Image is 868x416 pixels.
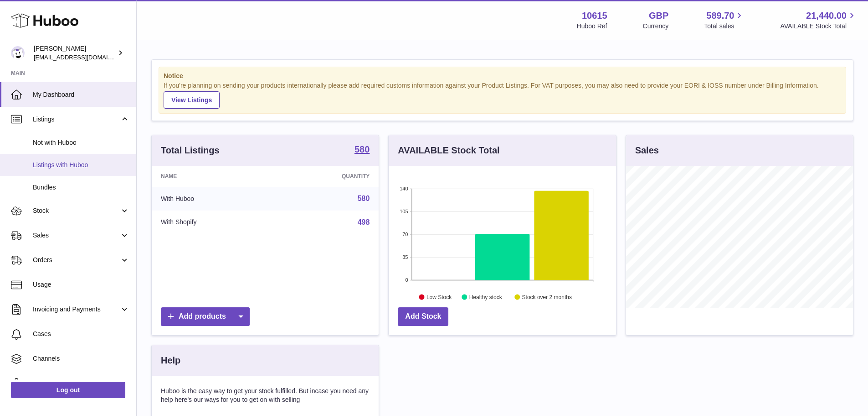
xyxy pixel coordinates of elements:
span: Sales [33,231,120,240]
span: 21,440.00 [806,10,847,22]
div: Currency [643,22,669,31]
span: Listings [33,115,120,124]
span: Stock [33,206,120,215]
a: 580 [354,145,370,156]
a: 589.70 Total sales [704,10,745,31]
span: Channels [33,354,129,363]
span: Bundles [33,183,129,192]
a: Add products [161,307,250,326]
text: 0 [406,277,408,283]
td: With Huboo [152,187,274,211]
span: AVAILABLE Stock Total [780,22,857,31]
p: Huboo is the easy way to get your stock fulfilled. But incase you need any help here's our ways f... [161,387,370,404]
text: Healthy stock [469,294,503,300]
span: Total sales [704,22,745,31]
text: 70 [403,232,408,237]
span: Orders [33,256,120,264]
span: Not with Huboo [33,138,129,147]
a: 498 [358,218,370,226]
a: 21,440.00 AVAILABLE Stock Total [780,10,857,31]
a: Add Stock [398,307,448,326]
strong: GBP [649,10,668,22]
h3: AVAILABLE Stock Total [398,144,499,157]
text: 35 [403,254,408,260]
th: Name [152,166,274,187]
span: Invoicing and Payments [33,305,120,314]
h3: Sales [635,144,659,157]
span: Usage [33,280,129,289]
strong: Notice [164,72,841,80]
div: [PERSON_NAME] [34,44,116,62]
span: Cases [33,330,129,338]
a: 580 [358,195,370,202]
span: [EMAIL_ADDRESS][DOMAIN_NAME] [34,53,134,61]
div: If you're planning on sending your products internationally please add required customs informati... [164,81,841,109]
th: Quantity [274,166,379,187]
a: View Listings [164,91,220,109]
img: internalAdmin-10615@internal.huboo.com [11,46,25,60]
h3: Total Listings [161,144,220,157]
strong: 580 [354,145,370,154]
span: Listings with Huboo [33,161,129,169]
span: Settings [33,379,129,388]
div: Huboo Ref [577,22,607,31]
text: Stock over 2 months [522,294,572,300]
text: 105 [400,209,408,214]
a: Log out [11,382,125,398]
h3: Help [161,354,180,367]
strong: 10615 [582,10,607,22]
text: Low Stock [426,294,452,300]
span: My Dashboard [33,90,129,99]
text: 140 [400,186,408,191]
span: 589.70 [706,10,734,22]
td: With Shopify [152,211,274,234]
